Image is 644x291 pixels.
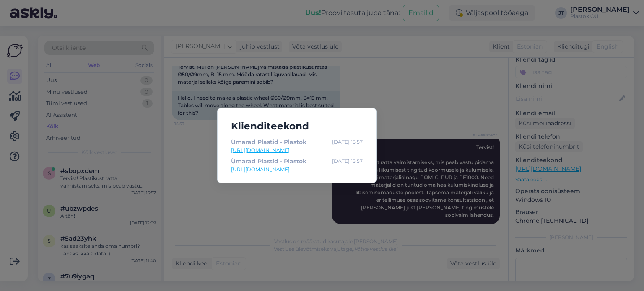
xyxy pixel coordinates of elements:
[224,118,369,134] h5: Klienditeekond
[231,166,363,173] a: [URL][DOMAIN_NAME]
[231,157,306,166] div: Ümarad Plastid - Plastok
[332,157,363,166] div: [DATE] 15:57
[231,147,363,154] a: [URL][DOMAIN_NAME]
[332,137,363,147] div: [DATE] 15:57
[231,137,306,147] div: Ümarad Plastid - Plastok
